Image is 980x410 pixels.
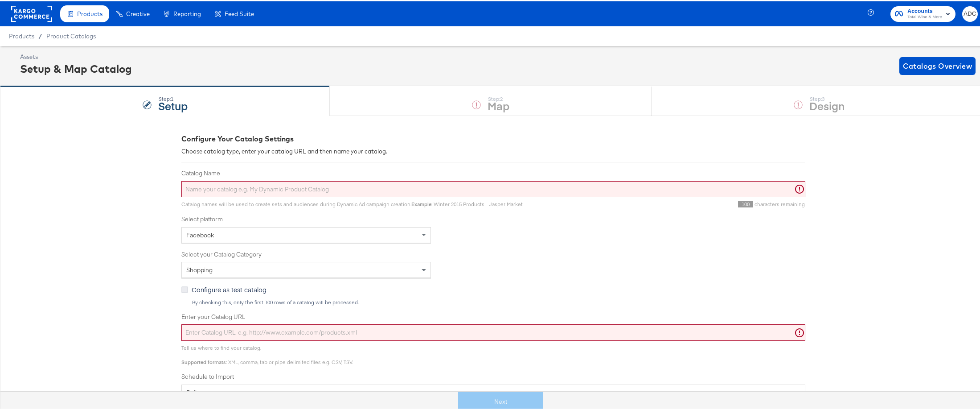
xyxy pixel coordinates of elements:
[158,95,188,101] div: Step: 1
[966,8,974,18] span: ADC
[907,5,942,15] span: Accounts
[903,58,972,71] span: Catalogs Overview
[9,31,34,38] span: Products
[738,199,753,206] span: 100
[181,133,805,143] div: Configure Your Catalog Settings
[20,60,132,75] div: Setup & Map Catalog
[181,311,805,320] label: Enter your Catalog URL
[225,9,254,16] span: Feed Suite
[126,9,150,16] span: Creative
[890,5,955,21] button: AccountsTotal Wine & More
[907,12,942,20] span: Total Wine & More
[181,180,805,196] input: Name your catalog e.g. My Dynamic Product Catalog
[181,357,226,364] strong: Supported formats
[181,146,805,154] div: Choose catalog type, enter your catalog URL and then name your catalog.
[46,31,96,38] a: Product Catalogs
[192,298,805,304] div: By checking this, only the first 100 rows of a catalog will be processed.
[181,168,805,176] label: Catalog Name
[34,31,46,38] span: /
[181,323,805,340] input: Enter Catalog URL, e.g. http://www.example.com/products.xml
[192,284,267,293] span: Configure as test catalog
[962,5,978,21] button: ADC
[77,9,103,16] span: Products
[186,230,214,238] span: Facebook
[181,343,353,364] span: Tell us where to find your catalog. : XML, comma, tab or pipe delimited files e.g. CSV, TSV.
[523,199,805,207] div: characters remaining
[186,265,213,273] span: Shopping
[181,371,805,380] label: Schedule to Import
[20,51,132,60] div: Assets
[899,56,976,74] button: Catalogs Overview
[181,249,805,257] label: Select your Catalog Category
[158,97,188,112] strong: Setup
[181,214,805,222] label: Select platform
[411,199,431,206] strong: Example
[181,199,523,206] span: Catalog names will be used to create sets and audiences during Dynamic Ad campaign creation. : Wi...
[173,9,201,16] span: Reporting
